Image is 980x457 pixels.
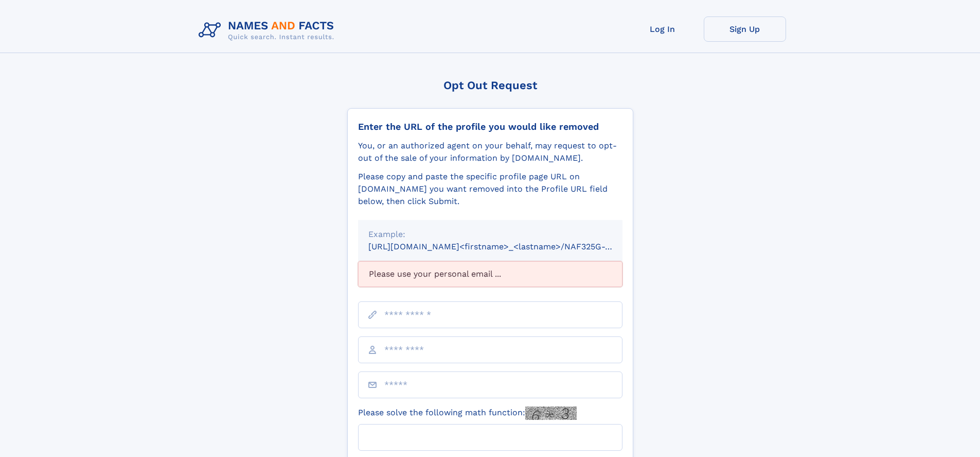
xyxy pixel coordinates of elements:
div: You, or an authorized agent on your behalf, may request to opt-out of the sale of your informatio... [358,140,622,164]
div: Opt Out Request [347,79,633,92]
a: Log In [621,16,704,42]
div: Please use your personal email ... [358,261,622,287]
small: [URL][DOMAIN_NAME]<firstname>_<lastname>/NAF325G-xxxxxxxx [368,242,642,251]
div: Enter the URL of the profile you would like removed [358,121,622,132]
div: Example: [368,228,612,241]
img: Logo Names and Facts [194,16,343,44]
a: Sign Up [704,16,786,42]
label: Please solve the following math function: [358,407,577,420]
div: Please copy and paste the specific profile page URL on [DOMAIN_NAME] you want removed into the Pr... [358,171,622,208]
